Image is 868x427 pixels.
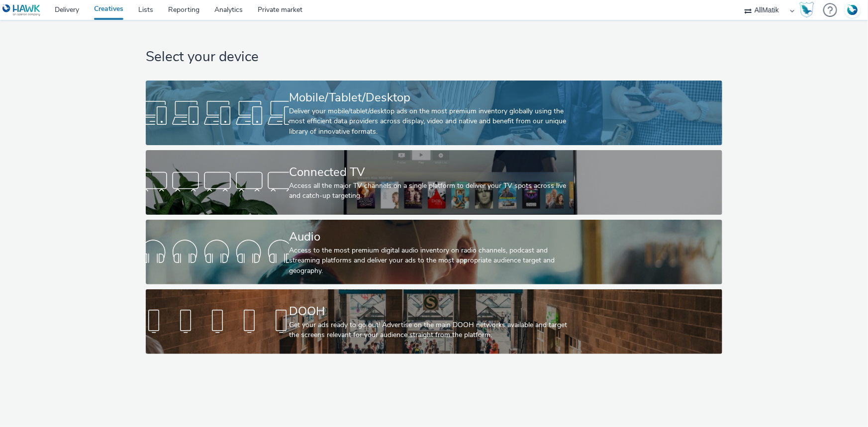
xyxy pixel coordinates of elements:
div: DOOH [289,303,575,320]
img: Hawk Academy [799,2,814,18]
div: Audio [289,228,575,246]
div: Deliver your mobile/tablet/desktop ads on the most premium inventory globally using the most effi... [289,106,575,137]
div: Mobile/Tablet/Desktop [289,89,575,106]
div: Access all the major TV channels on a single platform to deliver your TV spots across live and ca... [289,181,575,201]
div: Access to the most premium digital audio inventory on radio channels, podcast and streaming platf... [289,246,575,276]
a: Connected TVAccess all the major TV channels on a single platform to deliver your TV spots across... [146,150,722,215]
div: Connected TV [289,164,575,181]
a: Hawk Academy [799,2,818,18]
img: undefined Logo [2,4,41,16]
h1: Select your device [146,48,722,67]
a: DOOHGet your ads ready to go out! Advertise on the main DOOH networks available and target the sc... [146,289,722,354]
img: Account FR [845,2,860,17]
a: Mobile/Tablet/DesktopDeliver your mobile/tablet/desktop ads on the most premium inventory globall... [146,81,722,145]
div: Get your ads ready to go out! Advertise on the main DOOH networks available and target the screen... [289,320,575,341]
a: AudioAccess to the most premium digital audio inventory on radio channels, podcast and streaming ... [146,220,722,284]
